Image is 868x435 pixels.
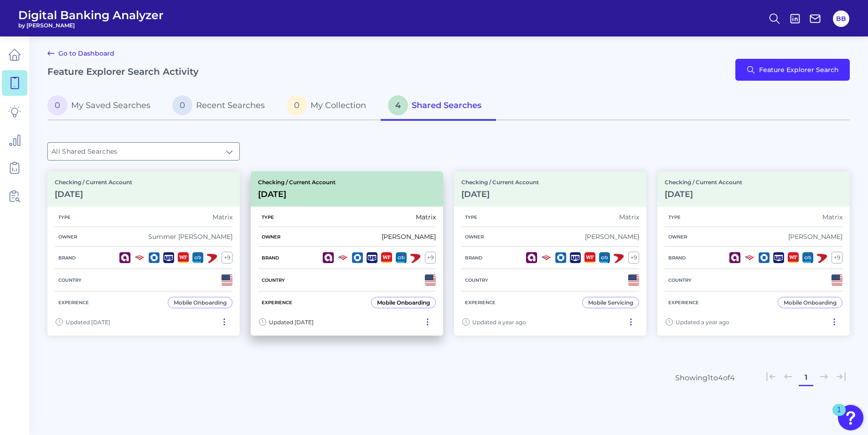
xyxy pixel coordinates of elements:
[665,234,691,240] h5: Owner
[665,255,689,261] h5: Brand
[222,252,232,264] div: + 9
[258,214,278,220] h5: Type
[665,179,742,186] p: Checking / Current Account
[18,22,164,29] span: by [PERSON_NAME]
[822,213,842,221] div: Matrix
[461,189,539,199] h3: [DATE]
[461,234,487,240] h5: Owner
[735,59,850,81] button: Feature Explorer Search
[665,214,684,220] h5: Type
[665,189,742,199] h3: [DATE]
[833,10,849,27] button: BB
[47,48,114,59] a: Go to Dashboard
[55,234,81,240] h5: Owner
[759,66,839,73] span: Feature Explorer Search
[382,233,436,241] div: [PERSON_NAME]
[461,277,492,283] h5: Country
[416,213,436,221] div: Matrix
[461,214,481,220] h5: Type
[258,300,296,306] h5: Experience
[585,233,639,241] div: [PERSON_NAME]
[381,92,496,121] a: 4Shared Searches
[172,95,192,115] span: 0
[832,252,842,264] div: + 9
[212,213,232,221] div: Matrix
[676,319,729,326] span: Updated a year ago
[258,189,336,199] h3: [DATE]
[388,95,408,115] span: 4
[628,252,639,264] div: + 9
[174,299,227,306] div: Mobile Onboarding
[55,255,79,261] h5: Brand
[258,277,289,283] h5: Country
[196,100,265,110] span: Recent Searches
[47,66,199,77] h2: Feature Explorer Search Activity
[838,405,863,430] button: Open Resource Center, 1 new notification
[461,300,499,306] h5: Experience
[665,277,695,283] h5: Country
[461,255,486,261] h5: Brand
[425,252,436,264] div: + 9
[47,92,165,121] a: 0My Saved Searches
[799,370,813,385] button: 1
[269,319,314,326] span: Updated [DATE]
[71,100,150,110] span: My Saved Searches
[619,213,639,221] div: Matrix
[657,171,850,336] a: Checking / Current Account[DATE]TypeMatrixOwner[PERSON_NAME]Brand+9CountryExperienceMobile Onboar...
[461,179,539,186] p: Checking / Current Account
[258,234,284,240] h5: Owner
[472,319,526,326] span: Updated a year ago
[66,319,110,326] span: Updated [DATE]
[55,179,132,186] p: Checking / Current Account
[55,277,85,283] h5: Country
[665,300,703,306] h5: Experience
[251,171,443,336] a: Checking / Current Account[DATE]TypeMatrixOwner[PERSON_NAME]Brand+9CountryExperienceMobile Onboar...
[165,92,279,121] a: 0Recent Searches
[310,100,366,110] span: My Collection
[55,214,74,220] h5: Type
[18,8,164,22] span: Digital Banking Analyzer
[47,95,67,115] span: 0
[454,171,646,336] a: Checking / Current Account[DATE]TypeMatrixOwner[PERSON_NAME]Brand+9CountryExperienceMobile Servic...
[784,299,837,306] div: Mobile Onboarding
[55,189,132,199] h3: [DATE]
[47,171,240,336] a: Checking / Current Account[DATE]TypeMatrixOwnerSummer [PERSON_NAME]Brand+9CountryExperienceMobile...
[287,95,307,115] span: 0
[588,299,633,306] div: Mobile Servicing
[377,299,430,306] div: Mobile Onboarding
[279,92,381,121] a: 0My Collection
[412,100,481,110] span: Shared Searches
[258,179,336,186] p: Checking / Current Account
[148,233,232,241] div: Summer [PERSON_NAME]
[258,255,283,261] h5: Brand
[675,373,735,382] div: Showing 1 to 4 of 4
[55,300,93,306] h5: Experience
[837,410,841,422] div: 1
[788,233,842,241] div: [PERSON_NAME]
